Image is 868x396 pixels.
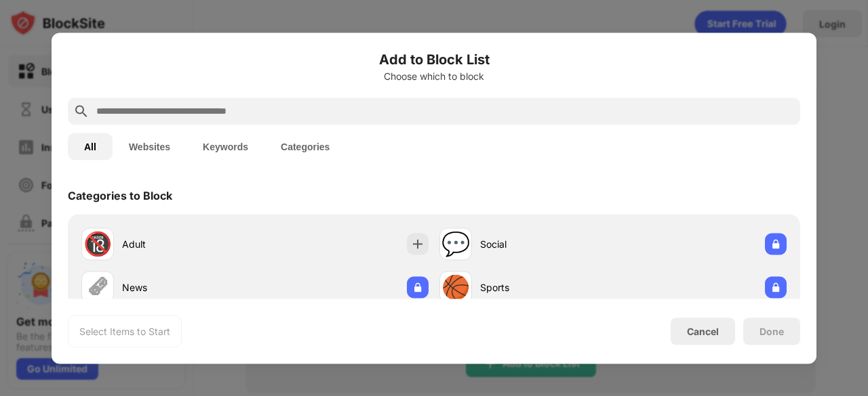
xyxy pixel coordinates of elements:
[79,324,170,338] div: Select Items to Start
[122,280,255,294] div: News
[480,280,613,294] div: Sports
[68,188,172,202] div: Categories to Block
[83,230,112,258] div: 🔞
[264,133,346,160] button: Categories
[441,273,470,301] div: 🏀
[687,326,719,337] div: Cancel
[68,133,113,160] button: All
[186,133,264,160] button: Keywords
[68,49,800,69] h6: Add to Block List
[86,273,109,301] div: 🗞
[68,70,800,81] div: Choose which to block
[480,237,613,251] div: Social
[122,237,255,251] div: Adult
[441,230,470,258] div: 💬
[759,326,784,336] div: Done
[73,103,90,119] img: search.svg
[113,133,186,160] button: Websites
